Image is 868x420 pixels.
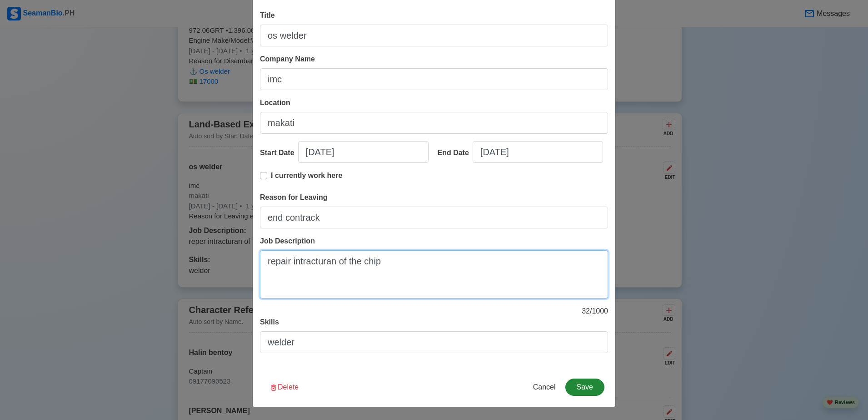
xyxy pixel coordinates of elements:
[260,250,608,299] textarea: repair intracturan of the chip
[260,68,608,90] input: Ex: Global Gateway
[260,207,608,228] input: Your reason for leaving...
[260,99,290,106] span: Location
[260,112,608,134] input: Ex: Manila
[438,147,473,158] div: End Date
[271,170,342,181] p: I currently work here
[260,306,608,317] p: 32 / 1000
[260,318,279,326] span: Skills
[260,55,315,63] span: Company Name
[533,383,556,391] span: Cancel
[260,331,608,353] input: Write your skills here...
[527,379,562,396] button: Cancel
[260,25,608,46] input: Ex: Third Officer
[260,236,315,247] label: Job Description
[260,193,327,201] span: Reason for Leaving
[260,11,275,19] span: Title
[260,147,298,158] div: Start Date
[565,379,604,396] button: Save
[264,379,304,396] button: Delete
